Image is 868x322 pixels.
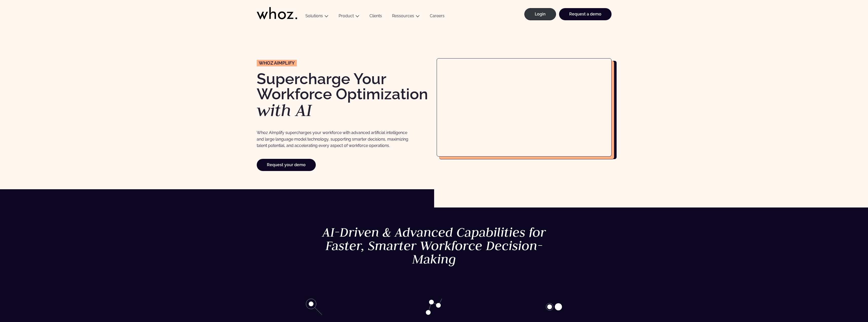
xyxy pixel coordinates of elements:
[257,99,312,121] em: with AI
[524,8,556,20] a: Login
[425,13,450,20] a: Careers
[339,13,354,18] a: Product
[300,13,334,20] button: Solutions
[257,129,414,149] p: Whoz AImplify supercharges your workforce with advanced artificial intelligence and large languag...
[392,13,414,18] a: Ressources
[322,224,546,267] em: AI-Driven & Advanced Capabilities for Faster, Smarter Workforce Decision-Making
[437,59,611,156] iframe: Whoz AImplify-Full Scope
[387,13,425,20] button: Ressources
[257,71,432,119] h1: Supercharge Your Workforce Optimization
[364,13,387,20] a: Clients
[257,159,316,171] a: Request your demo
[334,13,364,20] button: Product
[259,61,295,65] span: wHOZ aIMPLIFY
[559,8,612,20] a: Request a demo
